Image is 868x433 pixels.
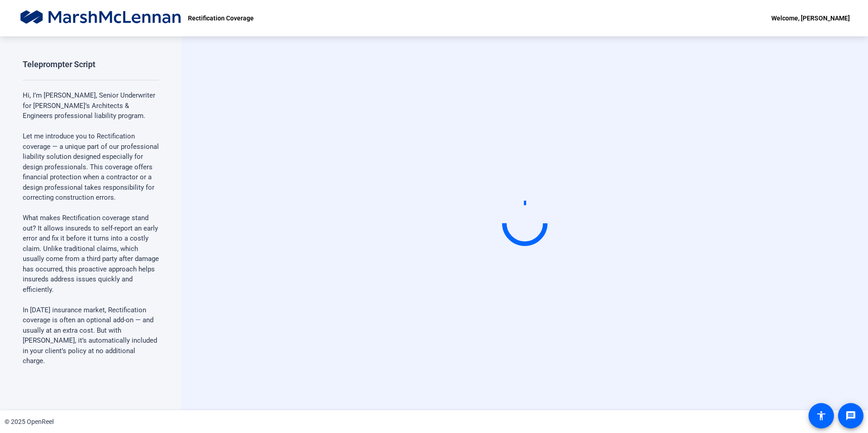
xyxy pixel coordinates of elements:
[23,59,95,70] div: Teleprompter Script
[23,213,159,305] p: What makes Rectification coverage stand out? It allows insureds to self-report an early error and...
[5,417,54,427] div: © 2025 OpenReel
[23,305,159,377] p: In [DATE] insurance market, Rectification coverage is often an optional add-on — and usually at a...
[771,13,850,24] div: Welcome, [PERSON_NAME]
[845,410,856,421] mat-icon: message
[18,9,183,27] img: OpenReel logo
[188,13,254,24] p: Rectification Coverage
[23,90,159,131] p: Hi, I’m [PERSON_NAME], Senior Underwriter for [PERSON_NAME]’s Architects & Engineers professional...
[816,410,827,421] mat-icon: accessibility
[23,131,159,213] p: Let me introduce you to Rectification coverage — a unique part of our professional liability solu...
